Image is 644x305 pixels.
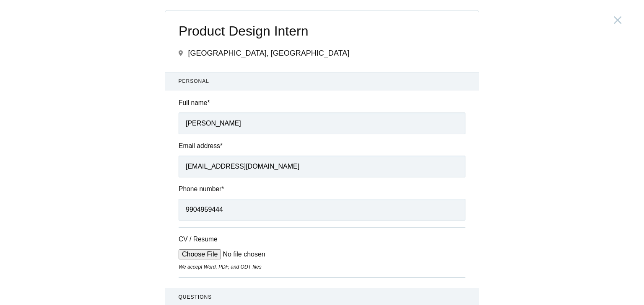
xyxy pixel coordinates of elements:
label: Full name [179,98,465,108]
span: Product Design Intern [179,24,465,38]
span: Questions [179,293,466,301]
label: CV / Resume [179,234,241,244]
label: Phone number [179,184,465,194]
div: We accept Word, PDF, and ODT files [179,263,465,271]
span: Personal [179,77,466,85]
span: [GEOGRAPHIC_DATA], [GEOGRAPHIC_DATA] [188,49,349,57]
label: Email address [179,141,465,151]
